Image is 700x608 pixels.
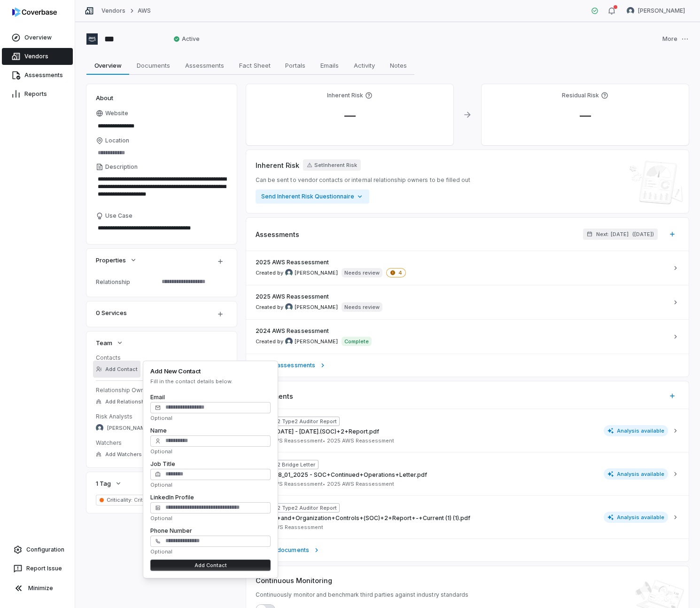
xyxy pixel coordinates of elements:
p: Complete [344,338,369,345]
button: Daniel Aranibar avatar[PERSON_NAME] [621,4,691,18]
span: 2025 AWS Reassessment [327,437,394,444]
dt: Risk Analysts [96,413,227,420]
img: logo-D7KZi-bG.svg [12,8,57,17]
label: LinkedIn Profile [150,494,194,501]
textarea: Use Case [96,221,227,235]
textarea: Description [96,173,227,208]
span: Optional [150,515,172,521]
button: Report Issue [4,560,71,577]
span: [PERSON_NAME] [107,425,150,432]
h4: Inherent Risk [327,92,363,99]
button: Add Contact [150,560,271,571]
span: — [572,109,599,122]
span: Criticality : [107,497,132,503]
span: Description [105,163,138,171]
span: — [337,109,363,122]
span: Website [105,110,128,117]
a: Reports [2,86,73,103]
button: Next: [DATE]([DATE]) [583,229,658,240]
span: Continuous Monitoring [256,576,332,585]
span: View all assessments [256,362,315,369]
button: More [660,29,692,49]
span: SOC2 Bridge Letter [256,460,319,469]
a: 2025 AWS ReassessmentCreated by Hammed Bakare avatar[PERSON_NAME]Needs review [246,285,689,319]
a: 2025 AWS ReassessmentCreated by Hammed Bakare avatar[PERSON_NAME]Needs review4 [246,251,689,285]
span: 2024 AWS Reassessment [256,524,323,531]
span: SOC2 Type2 Auditor Report [256,417,340,426]
span: System+and+Organization+Controls+(SOC)+2+Report+-+Current (1) (1).pdf [256,514,470,522]
span: [PERSON_NAME] [295,269,338,276]
span: AWS - 08_01_2025 - SOC+Continued+Operations+Letter.pdf [256,471,427,479]
span: [PERSON_NAME] [638,7,685,15]
a: Vendors [101,7,125,15]
span: Add Relationship Owners [105,398,171,405]
button: Team [93,334,126,351]
p: Needs review [344,303,380,311]
span: Notes [386,59,411,71]
img: Hammed Bakare avatar [285,269,293,276]
span: 2025 AWS Reassessment [256,481,325,488]
span: About [96,94,113,102]
img: Daniel Aranibar avatar [285,338,293,345]
span: [PERSON_NAME] [295,338,338,345]
a: Overview [2,29,73,46]
span: Critical [132,497,152,503]
span: Use Case [105,212,132,220]
a: Assessments [2,67,73,84]
span: Properties [96,256,126,264]
span: Emails [317,59,342,71]
button: SOC2 Type2 Auditor ReportAWS - [DATE] - [DATE].(SOC)+2+Report.pdf2025 AWS Reassessment•2025 AWS R... [246,409,689,452]
span: • [323,481,325,487]
button: Add Contact [93,361,140,378]
a: Configuration [4,541,71,558]
button: SOC2 Type2 Auditor ReportSystem+and+Organization+Controls+(SOC)+2+Report+-+Current (1) (1).pdf202... [246,495,689,538]
img: Daniel Aranibar avatar [96,424,103,432]
span: Analysis available [604,468,669,480]
span: 2025 AWS Reassessment [327,481,394,488]
span: Optional [150,448,172,455]
span: Activity [350,59,379,71]
span: Assessments [256,229,299,239]
span: Created by [256,338,338,345]
span: Continuously monitor and benchmark third parties against industry standards [256,591,468,599]
span: Overview [91,59,125,71]
span: 2025 AWS Reassessment [256,437,325,444]
span: [PERSON_NAME] [295,304,338,311]
span: 1 Tag [96,479,111,488]
span: 2025 AWS Reassessment [256,293,329,300]
span: 4 [386,268,406,277]
span: Analysis available [604,512,669,523]
a: View allassessments [246,354,689,377]
span: Optional [150,482,172,488]
button: Minimize [4,579,71,598]
span: Optional [150,548,172,555]
span: • [323,437,325,444]
label: Phone Number [150,527,192,534]
span: AWS - [DATE] - [DATE].(SOC)+2+Report.pdf [256,428,379,435]
button: 1 Tag [93,475,125,492]
span: Created by [256,269,338,276]
span: SOC2 Type2 Auditor Report [256,503,340,513]
span: Created by [256,303,338,311]
span: Next: [DATE] [596,231,629,238]
img: Hammed Bakare avatar [285,303,293,311]
button: SetInherent Risk [303,159,361,171]
h4: Residual Risk [562,92,599,99]
span: Portals [281,59,309,71]
a: View alldocuments [246,538,689,561]
span: View all documents [256,546,309,554]
dt: Watchers [96,439,227,447]
a: 2024 AWS ReassessmentCreated by Daniel Aranibar avatar[PERSON_NAME]Complete [246,319,689,354]
button: SOC2 Bridge LetterAWS - 08_01_2025 - SOC+Continued+Operations+Letter.pdf2025 AWS Reassessment•202... [246,452,689,495]
span: Documents [133,59,174,71]
div: Relationship [96,278,158,285]
span: Assessments [181,59,228,71]
a: Vendors [2,48,73,65]
label: Name [150,427,167,434]
button: Send Inherent Risk Questionnaire [256,190,369,204]
span: Add Watchers [105,451,142,458]
dt: Contacts [96,354,227,362]
h4: Add New Contact [150,368,271,374]
img: Daniel Aranibar avatar [627,7,634,15]
button: Properties [93,252,140,268]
